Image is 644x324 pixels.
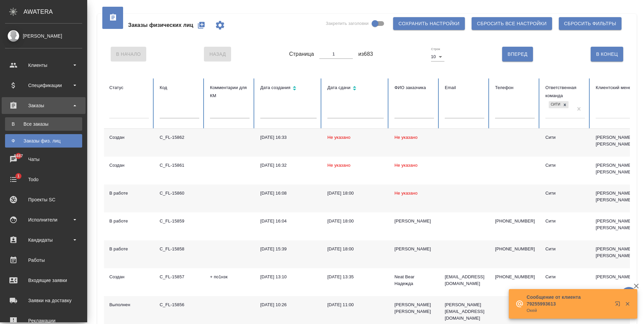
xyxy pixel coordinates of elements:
[128,21,193,29] span: Заказы физических лиц
[23,5,87,18] div: AWATERA
[2,292,86,309] a: Заявки на доставку
[260,190,317,197] div: [DATE] 16:08
[5,275,82,285] div: Входящие заявки
[193,17,209,33] button: Создать
[210,274,250,280] p: + по1нзк
[260,246,317,252] div: [DATE] 15:39
[495,218,535,225] p: [PHONE_NUMBER]
[289,50,314,58] span: Страница
[260,301,317,308] div: [DATE] 10:26
[502,47,533,62] button: Вперед
[160,301,199,308] div: C_FL-15856
[591,47,623,62] button: В Конец
[596,50,618,58] span: В Конец
[2,252,86,269] a: Работы
[394,191,418,196] span: Не указано
[260,84,317,93] div: Сортировка
[507,50,527,58] span: Вперед
[5,255,82,265] div: Работы
[564,19,616,28] span: Сбросить фильтры
[327,218,384,225] div: [DATE] 18:00
[545,84,585,100] div: Ответственная команда
[394,301,434,315] div: [PERSON_NAME] [PERSON_NAME]
[327,274,384,280] div: [DATE] 13:35
[160,162,199,169] div: C_FL-15861
[160,274,199,280] div: C_FL-15857
[398,19,460,28] span: Сохранить настройки
[8,137,79,144] div: Заказы физ. лиц
[545,246,585,252] div: Сити
[109,301,149,308] div: Выполнен
[109,274,149,280] div: Создан
[495,274,535,280] p: [PHONE_NUMBER]
[394,135,418,140] span: Не указано
[327,163,351,168] span: Не указано
[5,32,82,40] div: [PERSON_NAME]
[394,246,434,252] div: [PERSON_NAME]
[545,218,585,225] div: Сити
[109,84,149,92] div: Статус
[611,297,627,313] button: Открыть в новой вкладке
[327,84,384,93] div: Сортировка
[549,101,561,108] div: Сити
[109,162,149,169] div: Создан
[5,174,82,185] div: Todo
[495,84,535,92] div: Телефон
[527,307,610,314] p: Окей
[160,218,199,225] div: C_FL-15859
[210,84,250,100] div: Комментарии для КМ
[5,100,82,111] div: Заказы
[160,246,199,252] div: C_FL-15858
[327,246,384,252] div: [DATE] 18:00
[621,287,637,304] button: 🙏
[5,117,82,131] a: ВВсе заказы
[109,218,149,225] div: В работе
[109,246,149,252] div: В работе
[2,171,86,188] a: 1Todo
[2,151,86,168] a: 8487Чаты
[527,294,610,307] p: Сообщение от клиента 79255993613
[13,173,23,179] span: 1
[559,17,622,30] button: Сбросить фильтры
[109,190,149,197] div: В работе
[445,274,484,287] p: [EMAIL_ADDRESS][DOMAIN_NAME]
[327,135,351,140] span: Не указано
[431,52,444,62] div: 10
[160,190,199,197] div: C_FL-15860
[5,195,82,205] div: Проекты SC
[545,190,585,197] div: Сити
[358,50,373,58] span: из 683
[5,134,82,148] a: ФЗаказы физ. лиц
[160,134,199,141] div: C_FL-15862
[326,20,369,27] span: Закрепить заголовки
[5,235,82,245] div: Кандидаты
[394,274,434,287] div: Neat Bear Надежда
[160,84,199,92] div: Код
[545,134,585,141] div: Сити
[260,162,317,169] div: [DATE] 16:32
[495,246,535,252] p: [PHONE_NUMBER]
[109,134,149,141] div: Создан
[327,190,384,197] div: [DATE] 18:00
[394,84,434,92] div: ФИО заказчика
[393,17,465,30] button: Сохранить настройки
[5,295,82,306] div: Заявки на доставку
[445,84,484,92] div: Email
[394,163,418,168] span: Не указано
[327,301,384,308] div: [DATE] 11:00
[477,19,547,28] span: Сбросить все настройки
[445,301,484,322] p: [PERSON_NAME][EMAIL_ADDRESS][DOMAIN_NAME]
[5,80,82,90] div: Спецификации
[260,274,317,280] div: [DATE] 13:10
[260,134,317,141] div: [DATE] 16:33
[545,274,585,280] div: Сити
[10,153,27,159] span: 8487
[5,215,82,225] div: Исполнители
[545,162,585,169] div: Сити
[5,154,82,164] div: Чаты
[8,121,79,127] div: Все заказы
[394,218,434,225] div: [PERSON_NAME]
[431,47,440,51] label: Строк
[5,60,82,70] div: Клиенты
[2,272,86,289] a: Входящие заявки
